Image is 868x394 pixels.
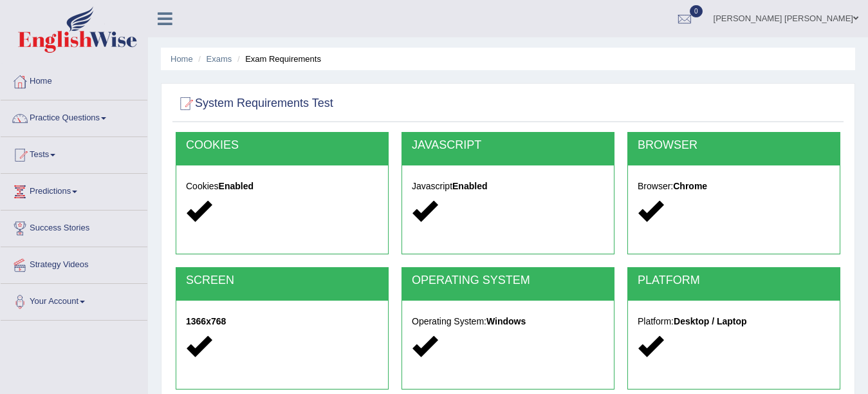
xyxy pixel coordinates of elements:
strong: Chrome [673,181,707,191]
h5: Operating System: [412,317,604,326]
h5: Browser: [638,182,830,191]
h5: Cookies [186,182,378,191]
a: Your Account [1,284,147,316]
h2: JAVASCRIPT [412,139,604,152]
h2: System Requirements Test [176,94,333,113]
span: 0 [690,5,703,17]
h2: BROWSER [638,139,830,152]
strong: Enabled [219,181,254,191]
a: Predictions [1,174,147,206]
h5: Platform: [638,317,830,326]
a: Home [171,54,193,64]
a: Home [1,64,147,96]
li: Exam Requirements [234,53,321,65]
strong: Enabled [452,181,487,191]
a: Strategy Videos [1,247,147,279]
strong: Desktop / Laptop [674,316,747,326]
a: Practice Questions [1,100,147,133]
strong: 1366x768 [186,316,226,326]
h2: OPERATING SYSTEM [412,274,604,287]
h5: Javascript [412,182,604,191]
h2: COOKIES [186,139,378,152]
h2: PLATFORM [638,274,830,287]
a: Tests [1,137,147,169]
strong: Windows [486,316,526,326]
a: Success Stories [1,211,147,243]
a: Exams [207,54,232,64]
h2: SCREEN [186,274,378,287]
